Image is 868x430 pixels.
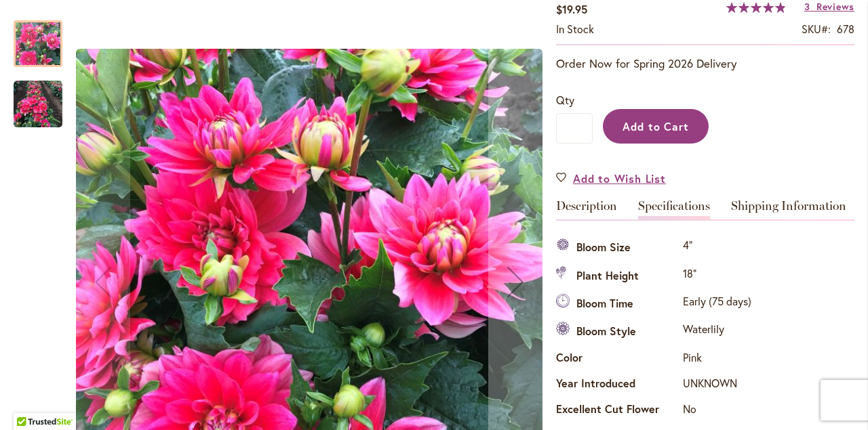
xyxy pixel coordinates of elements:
[556,346,679,372] th: Color
[556,398,679,424] th: Excellent Cut Flower
[623,119,690,133] span: Add to Cart
[556,56,854,72] p: Order Now for Spring 2026 Delivery
[603,109,709,144] button: Add to Cart
[556,22,594,37] div: Availability
[679,318,755,346] td: Waterlily
[679,262,755,290] td: 18"
[837,22,854,37] div: 678
[14,67,62,127] div: PINK DUCHESS
[679,234,755,262] td: 4"
[556,291,679,318] th: Bloom Time
[556,318,679,346] th: Bloom Style
[556,93,574,107] span: Qty
[14,7,76,67] div: PINK DUCHESS
[679,291,755,318] td: Early (75 days)
[556,22,594,36] span: In stock
[726,2,786,13] div: 98%
[556,234,679,262] th: Bloom Size
[573,171,666,186] span: Add to Wish List
[556,262,679,290] th: Plant Height
[556,372,679,398] th: Year Introduced
[556,171,666,186] a: Add to Wish List
[556,2,587,16] span: $19.95
[10,382,48,420] iframe: Launch Accessibility Center
[638,200,710,219] a: Specifications
[731,200,846,219] a: Shipping Information
[802,22,831,36] strong: SKU
[14,80,62,129] img: PINK DUCHESS
[556,200,617,219] a: Description
[679,346,755,372] td: Pink
[679,372,755,398] td: UNKNOWN
[679,398,755,424] td: No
